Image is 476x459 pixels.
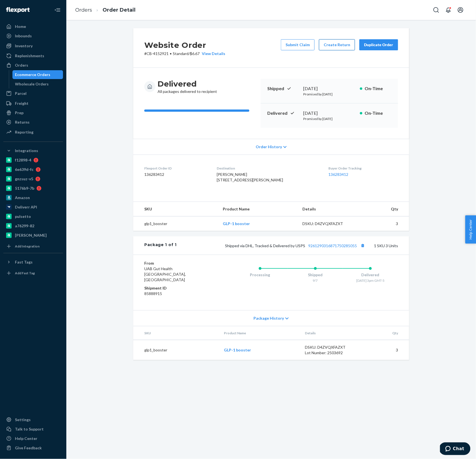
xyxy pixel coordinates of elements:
a: Inventory [3,41,63,50]
th: Product Name [218,202,298,217]
a: 5176b9-7b [3,184,63,193]
div: gnzsuz-v5 [15,176,33,182]
a: 136283412 [328,172,348,177]
a: Home [3,22,63,31]
div: 9/7 [288,278,343,283]
dt: Buyer Order Tracking [328,166,398,171]
a: [PERSON_NAME] [3,231,63,240]
button: Fast Tags [3,258,63,267]
div: Fast Tags [15,259,33,265]
dt: Flexport Order ID [144,166,208,171]
button: Help Center [465,215,476,244]
dt: From [144,260,210,266]
dd: 85888915 [144,291,210,296]
div: Delivered [343,272,398,278]
a: f12898-4 [3,156,63,165]
div: Settings [15,417,31,423]
div: Add Integration [15,244,40,249]
a: Deliverr API [3,203,63,212]
div: Ecommerce Orders [15,72,51,77]
a: 6e639d-fc [3,165,63,174]
div: Add Fast Tag [15,271,35,275]
p: On-Time [365,110,391,116]
a: Wholesale Orders [12,80,63,88]
button: Open account menu [455,4,466,15]
img: Flexport logo [6,7,30,13]
div: Prep [15,110,23,116]
div: [DATE] 3pm GMT-5 [343,278,398,283]
div: Returns [15,119,30,125]
span: UAB Gut Health [GEOGRAPHIC_DATA], [GEOGRAPHIC_DATA] [144,266,186,282]
div: pulsetto [15,214,31,219]
td: 3 [361,340,409,360]
a: Help Center [3,434,63,443]
a: pulsetto [3,212,63,221]
a: Settings [3,415,63,424]
button: Open notifications [443,4,454,15]
div: Help Center [15,436,37,441]
button: Copy tracking number [359,242,366,249]
span: Package History [253,315,284,321]
span: [PERSON_NAME] [STREET_ADDRESS][PERSON_NAME] [217,172,283,182]
p: Delivered [267,110,299,116]
a: Add Integration [3,242,63,251]
div: Give Feedback [15,445,42,451]
th: Qty [361,326,409,340]
a: Inbounds [3,32,63,40]
a: Ecommerce Orders [12,70,63,79]
h2: Website Order [144,39,225,51]
div: 6e639d-fc [15,167,33,172]
div: Home [15,24,26,29]
div: Talk to Support [15,426,44,432]
div: Shipped [288,272,343,278]
div: [DATE] [303,110,355,116]
a: a76299-82 [3,221,63,230]
div: 5176b9-7b [15,186,34,191]
a: GLP-1 booster [223,221,250,226]
div: Deliverr API [15,204,37,210]
button: Close Navigation [52,4,63,15]
div: [DATE] [303,85,355,92]
ol: breadcrumbs [71,2,140,18]
a: GLP-1 booster [224,348,251,352]
div: Lot Number: 2503692 [305,350,357,356]
div: Freight [15,101,28,106]
dt: Destination [217,166,320,171]
p: # CB-4152921 / $6.67 [144,51,225,56]
th: SKU [133,326,220,340]
div: Reporting [15,129,33,135]
a: Reporting [3,128,63,137]
button: Duplicate Order [359,39,398,50]
button: Open Search Box [431,4,442,15]
span: • [170,51,172,56]
a: Order Detail [103,7,135,13]
div: Package 1 of 1 [144,242,177,249]
button: View Details [200,51,225,56]
a: Freight [3,99,63,108]
span: Standard [173,51,189,56]
div: Replenishments [15,53,44,59]
button: Create Return [319,39,355,50]
div: Inbounds [15,33,32,39]
a: gnzsuz-v5 [3,174,63,183]
div: a76299-82 [15,223,34,229]
p: Shipped [267,85,299,92]
a: Orders [75,7,92,13]
th: SKU [133,202,218,217]
div: Integrations [15,148,38,153]
a: Returns [3,118,63,127]
button: Integrations [3,146,63,155]
div: Amazon [15,195,30,200]
div: Inventory [15,43,33,49]
p: Promised by [DATE] [303,92,355,97]
div: Parcel [15,91,27,96]
dt: Shipment ID [144,285,210,291]
p: On-Time [365,85,391,92]
button: Submit Claim [281,39,315,50]
td: glp1_booster [133,340,220,360]
a: Parcel [3,89,63,98]
a: Prep [3,108,63,117]
p: Promised by [DATE] [303,116,355,121]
